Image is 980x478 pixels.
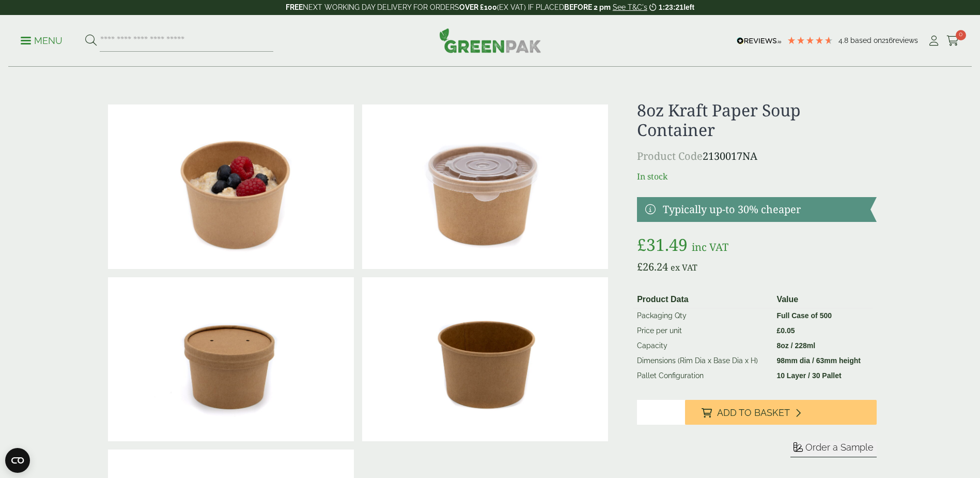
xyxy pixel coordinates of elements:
[776,356,861,365] strong: 98mm dia / 63mm height
[893,36,918,44] span: reviews
[633,353,772,368] td: Dimensions (Rim Dia x Base Dia x H)
[838,36,850,44] span: 4.8
[633,338,772,353] td: Capacity
[633,323,772,338] td: Price per unit
[659,3,683,11] span: 1:23:21
[946,36,959,46] i: Cart
[776,326,781,335] span: £
[776,371,841,380] strong: 10 Layer / 30 Pallet
[637,233,646,256] span: £
[637,260,668,274] bdi: 26.24
[776,326,795,335] bdi: 0.05
[685,400,877,425] button: Add to Basket
[5,448,30,473] button: Open CMP widget
[637,149,703,163] span: Product Code
[362,277,608,442] img: Kraft 8oz
[772,291,872,308] th: Value
[737,37,782,44] img: REVIEWS.io
[882,36,893,44] span: 216
[671,262,697,273] span: ex VAT
[637,233,688,256] bdi: 31.49
[805,442,874,453] span: Order a Sample
[633,368,772,383] td: Pallet Configuration
[927,36,940,46] i: My Account
[613,3,647,11] a: See T&C's
[776,311,832,320] strong: Full Case of 500
[946,33,959,49] a: 0
[637,260,643,274] span: £
[108,104,354,269] img: Kraft 8oz With Porridge
[21,35,63,45] a: Menu
[21,35,63,47] p: Menu
[956,30,966,40] span: 0
[633,291,772,308] th: Product Data
[776,341,815,350] strong: 8oz / 228ml
[683,3,694,11] span: left
[459,3,497,11] strong: OVER £100
[717,407,790,419] span: Add to Basket
[108,277,354,442] img: Kraft 8oz With Cardboard Lid
[637,148,876,164] p: 2130017NA
[362,104,608,269] img: Kraft 8oz With Plastic Lid
[439,28,541,53] img: GreenPak Supplies
[637,100,876,140] h1: 8oz Kraft Paper Soup Container
[692,240,728,254] span: inc VAT
[850,36,882,44] span: Based on
[633,308,772,323] td: Packaging Qty
[564,3,611,11] strong: BEFORE 2 pm
[790,441,877,457] button: Order a Sample
[286,3,303,11] strong: FREE
[787,36,833,45] div: 4.79 Stars
[637,170,876,183] p: In stock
